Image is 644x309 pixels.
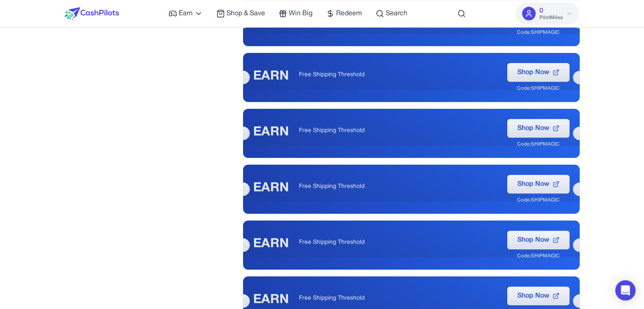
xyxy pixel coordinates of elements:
span: Shop Now [517,235,549,245]
button: Shop Now [507,119,569,138]
span: Shop Now [517,123,549,133]
p: Free Shipping Threshold [299,71,497,79]
span: Shop Now [517,67,549,77]
a: Shop & Save [216,8,265,19]
p: Free Shipping Threshold [299,238,497,247]
div: EARN [253,69,289,84]
div: Code: SHIPMAGIC [517,253,560,259]
div: Code: SHIPMAGIC [517,141,560,148]
button: Shop Now [507,63,569,82]
span: PilotMiles [539,14,562,21]
span: Shop Now [517,179,549,189]
span: Redeem [336,8,362,19]
button: Shop Now [507,231,569,249]
div: EARN [253,292,289,308]
div: Code: SHIPMAGIC [517,197,560,204]
span: Search [386,8,407,19]
a: Win Big [279,8,312,19]
p: Free Shipping Threshold [299,182,497,191]
button: Shop Now [507,175,569,193]
span: Shop Now [517,291,549,301]
img: CashPilots Logo [65,7,119,20]
div: Code: SHIPMAGIC [517,29,560,36]
button: 0PilotMiles [515,3,579,25]
a: Redeem [326,8,362,19]
div: EARN [253,181,289,196]
button: Shop Now [507,287,569,305]
a: Earn [169,8,203,19]
div: Open Intercom Messenger [615,280,636,301]
div: Code: SHIPMAGIC [517,85,560,92]
span: Shop & Save [227,8,265,19]
div: EARN [253,125,289,140]
p: Free Shipping Threshold [299,294,497,303]
span: Earn [179,8,193,19]
span: 0 [539,6,543,16]
span: Win Big [289,8,312,19]
div: EARN [253,237,289,252]
a: Search [376,8,407,19]
p: Free Shipping Threshold [299,127,497,135]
